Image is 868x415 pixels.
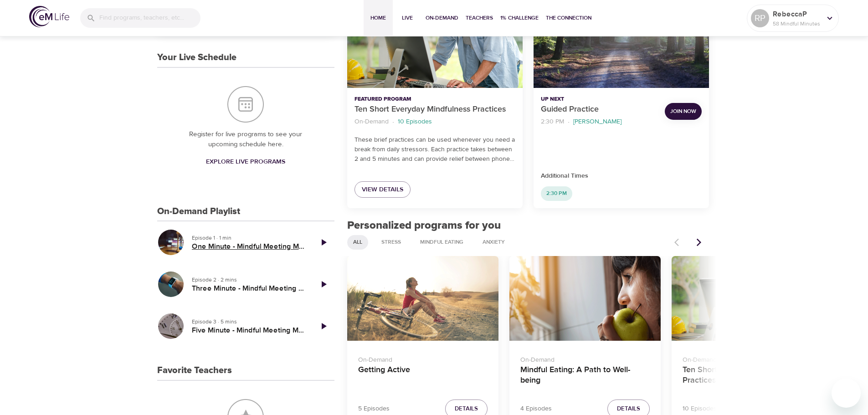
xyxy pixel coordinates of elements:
[683,404,717,414] p: 10 Episodes
[99,8,200,28] input: Find programs, teachers, etc...
[773,9,821,20] p: RebeccaP
[354,117,389,127] p: On-Demand
[415,238,469,246] span: Mindful Eating
[358,404,390,414] p: 5 Episodes
[192,276,305,284] p: Episode 2 · 2 mins
[227,86,264,123] img: Your Live Schedule
[313,231,334,253] a: Play Episode
[358,365,488,387] h4: Getting Active
[192,242,305,251] h5: One Minute - Mindful Meeting Moment
[683,352,812,365] p: On-Demand
[689,232,709,252] button: Next items
[568,116,570,128] li: ·
[354,116,515,128] nav: breadcrumb
[347,219,709,232] h2: Personalized programs for you
[362,184,403,195] span: View Details
[541,103,657,116] p: Guided Practice
[157,271,185,298] button: Three Minute - Mindful Meeting Moment
[773,20,821,28] p: 58 Mindful Minutes
[573,117,621,127] p: [PERSON_NAME]
[509,256,661,341] button: Mindful Eating: A Path to Well-being
[541,171,702,181] p: Additional Times
[313,315,334,337] a: Play Episode
[541,186,572,201] div: 2:30 PM
[392,116,394,128] li: ·
[672,256,823,341] button: Ten Short Everyday Mindfulness Practices
[832,379,861,408] iframe: Button to launch messaging window
[398,117,432,127] p: 10 Episodes
[29,6,69,27] img: logo
[206,156,285,168] span: Explore Live Programs
[683,365,812,387] h4: Ten Short Everyday Mindfulness Practices
[367,13,389,23] span: Home
[347,256,498,341] button: Getting Active
[192,326,305,335] h5: Five Minute - Mindful Meeting Moment
[202,154,289,170] a: Explore Live Programs
[192,234,305,242] p: Episode 1 · 1 min
[192,284,305,293] h5: Three Minute - Mindful Meeting Moment
[455,404,478,414] span: Details
[541,116,657,128] nav: breadcrumb
[354,95,515,103] p: Featured Program
[520,352,650,365] p: On-Demand
[500,13,539,23] span: 1% Challenge
[375,235,407,250] div: Stress
[426,13,458,23] span: On-Demand
[414,235,469,250] div: Mindful Eating
[520,404,552,414] p: 4 Episodes
[157,365,232,376] h3: Favorite Teachers
[546,13,591,23] span: The Connection
[175,129,316,150] p: Register for live programs to see your upcoming schedule here.
[313,273,334,295] a: Play Episode
[477,235,511,250] div: Anxiety
[665,103,702,120] button: Join Now
[354,135,515,164] p: These brief practices can be used whenever you need a break from daily stressors. Each practice t...
[541,190,572,197] span: 2:30 PM
[347,235,368,250] div: All
[348,238,368,246] span: All
[157,52,236,63] h3: Your Live Schedule
[541,95,657,103] p: Up Next
[354,181,411,198] a: View Details
[396,13,418,23] span: Live
[354,103,515,116] p: Ten Short Everyday Mindfulness Practices
[670,107,696,116] span: Join Now
[358,352,488,365] p: On-Demand
[192,318,305,326] p: Episode 3 · 5 mins
[751,9,769,27] div: RP
[541,117,564,127] p: 2:30 PM
[376,238,406,246] span: Stress
[157,229,185,256] button: One Minute - Mindful Meeting Moment
[520,365,650,387] h4: Mindful Eating: A Path to Well-being
[466,13,493,23] span: Teachers
[157,313,185,340] button: Five Minute - Mindful Meeting Moment
[477,238,510,246] span: Anxiety
[157,206,240,217] h3: On-Demand Playlist
[617,404,640,414] span: Details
